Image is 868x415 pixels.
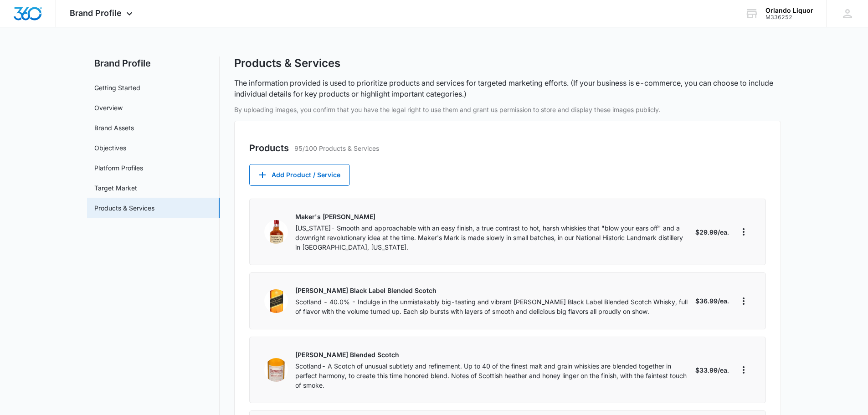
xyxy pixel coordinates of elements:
[765,7,813,14] div: account name
[70,8,122,18] span: Brand Profile
[249,141,289,155] h2: Products
[736,294,751,308] button: More
[695,227,729,237] p: $29.99/ea.
[234,77,781,99] p: The information provided is used to prioritize products and services for targeted marketing effor...
[736,225,751,239] button: More
[94,163,143,173] a: Platform Profiles
[94,123,134,133] a: Brand Assets
[295,350,688,359] p: [PERSON_NAME] Blended Scotch
[234,105,781,114] p: By uploading images, you confirm that you have the legal right to use them and grant us permissio...
[295,223,688,252] p: [US_STATE]- Smooth and approachable with an easy finish, a true contrast to hot, harsh whiskies t...
[94,203,154,213] a: Products & Services
[94,183,137,193] a: Target Market
[295,212,688,221] p: Maker's [PERSON_NAME]
[695,296,729,306] p: $36.99/ea.
[295,361,688,390] p: Scotland- A Scotch of unusual subtlety and refinement. Up to 40 of the finest malt and grain whis...
[94,103,123,113] a: Overview
[765,14,813,20] div: account id
[234,56,340,70] h1: Products & Services
[295,286,688,295] p: [PERSON_NAME] Black Label Blended Scotch
[87,56,220,70] h2: Brand Profile
[249,164,350,186] button: Add Product / Service
[94,83,140,92] a: Getting Started
[94,143,126,153] a: Objectives
[295,297,688,316] p: Scotland - 40.0% - Indulge in the unmistakably big-tasting and vibrant [PERSON_NAME] Black Label ...
[736,363,751,377] button: More
[695,365,729,375] p: $33.99/ea.
[294,143,379,153] p: 95/100 Products & Services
